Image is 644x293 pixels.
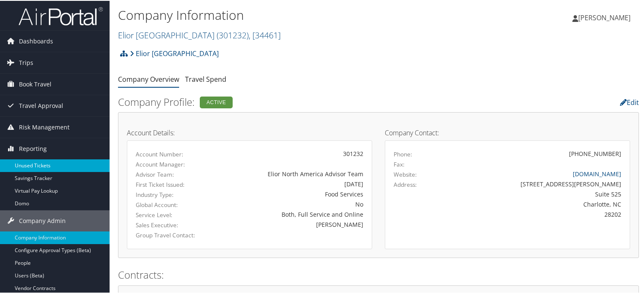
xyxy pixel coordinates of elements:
[578,12,631,22] span: [PERSON_NAME]
[118,74,179,83] a: Company Overview
[216,169,363,177] div: Elior North America Advisor Team
[136,220,203,228] label: Sales Executive:
[216,199,363,208] div: No
[118,267,639,281] h2: Contracts:
[136,210,203,218] label: Service Level:
[216,148,363,157] div: 301232
[620,97,639,106] a: Edit
[569,148,621,157] div: [PHONE_NUMBER]
[19,210,66,231] span: Company Admin
[136,180,203,188] label: First Ticket Issued:
[118,5,465,23] h1: Company Information
[216,209,363,218] div: Both, Full Service and Online
[118,94,461,108] h2: Company Profile:
[249,29,281,40] span: , [ 34461 ]
[454,209,622,218] div: 28202
[19,73,51,94] span: Book Travel
[19,5,103,25] img: airportal-logo.png
[130,44,219,61] a: Elior [GEOGRAPHIC_DATA]
[19,94,63,116] span: Travel Approval
[136,149,203,158] label: Account Number:
[454,189,622,198] div: Suite 525
[136,169,203,178] label: Advisor Team:
[127,129,372,135] h4: Account Details:
[19,51,33,73] span: Trips
[136,200,203,208] label: Global Account:
[454,199,622,208] div: Charlotte, NC
[136,230,203,239] label: Group Travel Contact:
[394,180,417,188] label: Address:
[19,137,47,159] span: Reporting
[19,30,53,51] span: Dashboards
[217,29,249,40] span: ( 301232 )
[394,159,405,168] label: Fax:
[572,4,639,30] a: [PERSON_NAME]
[136,190,203,198] label: Industry Type:
[394,149,412,158] label: Phone:
[19,116,70,137] span: Risk Management
[385,129,630,135] h4: Company Contact:
[216,179,363,188] div: [DATE]
[118,29,281,40] a: Elior [GEOGRAPHIC_DATA]
[185,74,226,83] a: Travel Spend
[136,159,203,168] label: Account Manager:
[573,169,621,177] a: [DOMAIN_NAME]
[216,189,363,198] div: Food Services
[394,169,417,178] label: Website:
[454,179,622,188] div: [STREET_ADDRESS][PERSON_NAME]
[200,96,233,108] div: Active
[216,219,363,228] div: [PERSON_NAME]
